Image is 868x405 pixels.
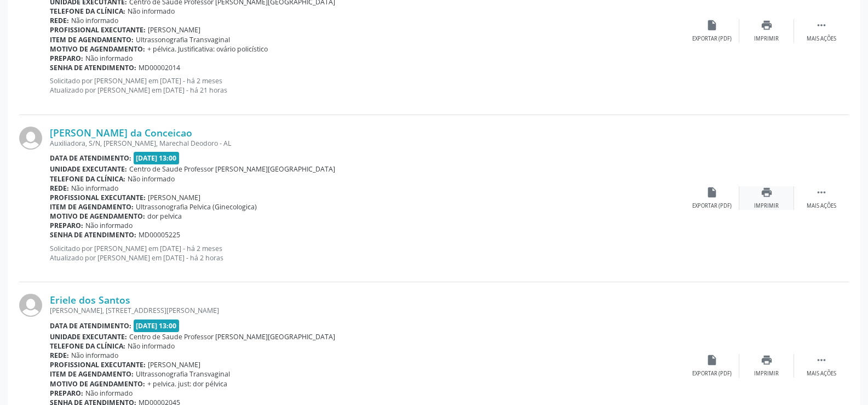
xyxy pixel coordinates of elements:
i: print [761,354,773,366]
span: MD00005225 [139,230,180,239]
b: Preparo: [50,389,83,398]
span: [DATE] 13:00 [134,152,180,164]
b: Profissional executante: [50,25,146,35]
i: insert_drive_file [706,186,718,198]
span: [DATE] 13:00 [134,320,180,332]
b: Data de atendimento: [50,153,131,163]
div: Imprimir [754,370,779,378]
b: Unidade executante: [50,164,127,174]
b: Item de agendamento: [50,369,134,379]
b: Senha de atendimento: [50,230,136,239]
p: Solicitado por [PERSON_NAME] em [DATE] - há 2 meses Atualizado por [PERSON_NAME] em [DATE] - há 2... [50,76,685,95]
b: Telefone da clínica: [50,7,125,16]
div: Exportar (PDF) [692,370,732,378]
b: Item de agendamento: [50,202,134,212]
span: [PERSON_NAME] [148,193,200,202]
span: Não informado [71,184,118,193]
span: [PERSON_NAME] [148,360,200,369]
div: Auxiliadora, S/N, [PERSON_NAME], Marechal Deodoro - AL [50,139,685,148]
div: Imprimir [754,35,779,43]
span: Não informado [85,221,133,230]
b: Profissional executante: [50,193,146,202]
b: Rede: [50,351,69,360]
i:  [815,186,827,198]
b: Data de atendimento: [50,321,131,330]
i: print [761,19,773,31]
b: Motivo de agendamento: [50,44,145,54]
span: + pélvica. Justificativa: ovário policístico [147,44,268,54]
b: Rede: [50,16,69,25]
span: Ultrassonografia Transvaginal [136,369,230,379]
span: Não informado [128,341,175,351]
div: Mais ações [807,202,836,210]
b: Preparo: [50,221,83,230]
span: dor pelvica [147,212,182,221]
span: Não informado [85,54,133,63]
div: Mais ações [807,370,836,378]
div: Mais ações [807,35,836,43]
i: print [761,186,773,198]
span: Centro de Saude Professor [PERSON_NAME][GEOGRAPHIC_DATA] [129,332,335,341]
b: Rede: [50,184,69,193]
b: Profissional executante: [50,360,146,369]
span: Ultrassonografia Pelvica (Ginecologica) [136,202,257,212]
i: insert_drive_file [706,354,718,366]
span: MD00002014 [139,63,180,72]
span: Não informado [128,7,175,16]
b: Senha de atendimento: [50,63,136,72]
span: Ultrassonografia Transvaginal [136,35,230,44]
span: + pelvica. just: dor pélvica [147,379,227,389]
img: img [19,127,42,150]
div: Imprimir [754,202,779,210]
b: Item de agendamento: [50,35,134,44]
div: Exportar (PDF) [692,202,732,210]
div: Exportar (PDF) [692,35,732,43]
a: Eriele dos Santos [50,294,130,306]
span: Não informado [128,174,175,184]
i:  [815,19,827,31]
span: Não informado [85,389,133,398]
b: Motivo de agendamento: [50,379,145,389]
b: Telefone da clínica: [50,341,125,351]
span: Não informado [71,16,118,25]
b: Unidade executante: [50,332,127,341]
span: [PERSON_NAME] [148,25,200,35]
b: Preparo: [50,54,83,63]
b: Telefone da clínica: [50,174,125,184]
b: Motivo de agendamento: [50,212,145,221]
span: Centro de Saude Professor [PERSON_NAME][GEOGRAPHIC_DATA] [129,164,335,174]
div: [PERSON_NAME], [STREET_ADDRESS][PERSON_NAME] [50,306,685,315]
img: img [19,294,42,317]
i: insert_drive_file [706,19,718,31]
p: Solicitado por [PERSON_NAME] em [DATE] - há 2 meses Atualizado por [PERSON_NAME] em [DATE] - há 2... [50,244,685,263]
span: Não informado [71,351,118,360]
i:  [815,354,827,366]
a: [PERSON_NAME] da Conceicao [50,127,192,139]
